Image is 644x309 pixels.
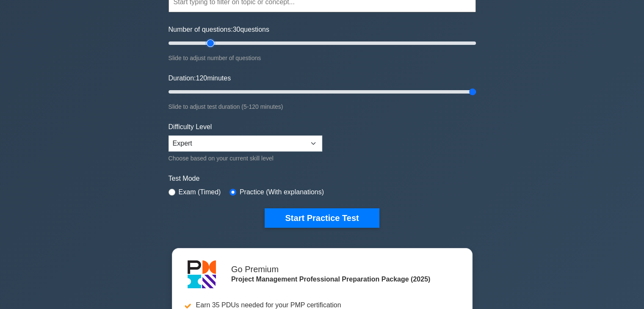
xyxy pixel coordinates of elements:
[233,26,240,33] span: 30
[169,174,476,184] label: Test Mode
[169,53,476,63] div: Slide to adjust number of questions
[265,208,379,228] button: Start Practice Test
[169,102,476,112] div: Slide to adjust test duration (5-120 minutes)
[196,74,207,82] span: 120
[169,73,231,83] label: Duration: minutes
[169,25,269,35] label: Number of questions: questions
[169,122,212,132] label: Difficulty Level
[240,187,324,197] label: Practice (With explanations)
[169,153,322,163] div: Choose based on your current skill level
[179,187,221,197] label: Exam (Timed)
